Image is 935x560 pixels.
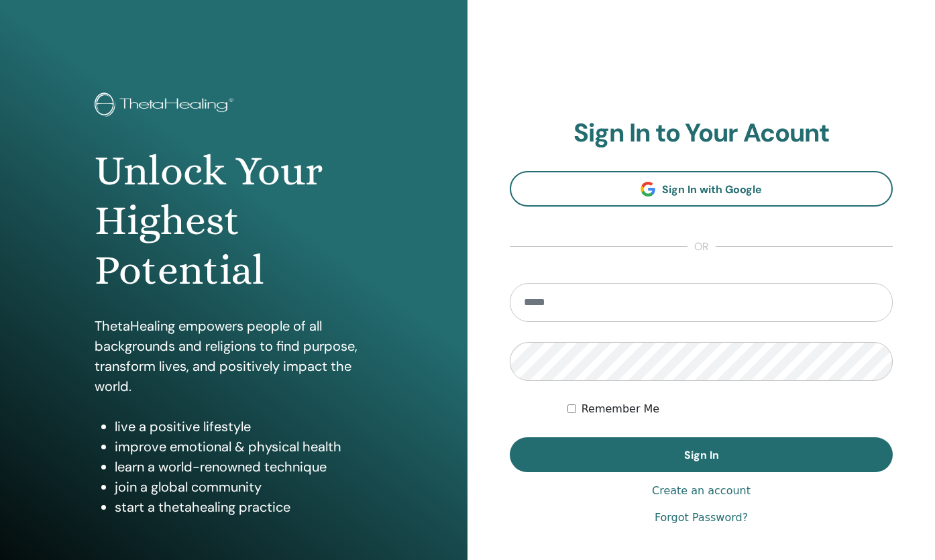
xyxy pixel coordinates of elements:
[582,401,660,417] label: Remember Me
[652,483,751,499] a: Create an account
[662,182,762,197] span: Sign In with Google
[115,416,373,437] li: live a positive lifestyle
[510,437,893,472] button: Sign In
[655,510,748,526] a: Forgot Password?
[95,316,373,396] p: ThetaHealing empowers people of all backgrounds and religions to find purpose, transform lives, a...
[687,239,716,255] span: or
[115,457,373,477] li: learn a world-renowned technique
[115,497,373,517] li: start a thetahealing practice
[684,448,719,462] span: Sign In
[510,171,893,207] a: Sign In with Google
[567,401,893,417] div: Keep me authenticated indefinitely or until I manually logout
[95,146,373,296] h1: Unlock Your Highest Potential
[510,118,893,149] h2: Sign In to Your Acount
[115,477,373,497] li: join a global community
[115,437,373,457] li: improve emotional & physical health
